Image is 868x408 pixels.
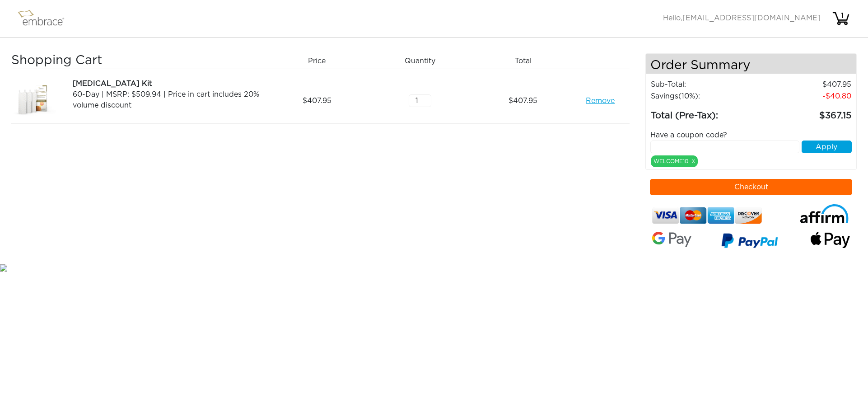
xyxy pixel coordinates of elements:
[73,78,262,89] div: [MEDICAL_DATA] Kit
[761,102,852,123] td: 367.15
[303,95,331,106] span: 407.95
[16,7,75,30] img: logo.png
[811,232,850,248] img: fullApplePay.png
[761,79,852,90] td: 407.95
[73,89,262,111] div: 60-Day | MSRP: $509.94 | Price in cart includes 20% volume discount
[652,204,762,227] img: credit-cards.png
[650,179,852,195] button: Checkout
[509,95,537,106] span: 407.95
[269,53,372,69] div: Price
[682,14,821,22] span: [EMAIL_ADDRESS][DOMAIN_NAME]
[644,130,859,141] div: Have a coupon code?
[802,141,852,153] button: Apply
[650,79,761,90] td: Sub-Total:
[651,155,698,167] div: WELCOME10
[650,90,761,102] td: Savings :
[652,232,691,247] img: Google-Pay-Logo.svg
[692,157,695,165] a: x
[799,204,850,224] img: affirm-logo.svg
[650,102,761,123] td: Total (Pre-Tax):
[586,95,615,106] a: Remove
[833,10,851,21] div: 1
[678,93,698,100] span: (10%)
[475,53,578,69] div: Total
[11,53,262,69] h3: Shopping Cart
[663,14,821,22] span: Hello,
[761,90,852,102] td: 40.80
[11,78,56,123] img: a09f5d18-8da6-11e7-9c79-02e45ca4b85b.jpeg
[405,56,435,66] span: Quantity
[832,9,850,28] img: cart
[832,14,850,22] a: 1
[721,230,778,253] img: paypal-v3.png
[646,54,856,74] h4: Order Summary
